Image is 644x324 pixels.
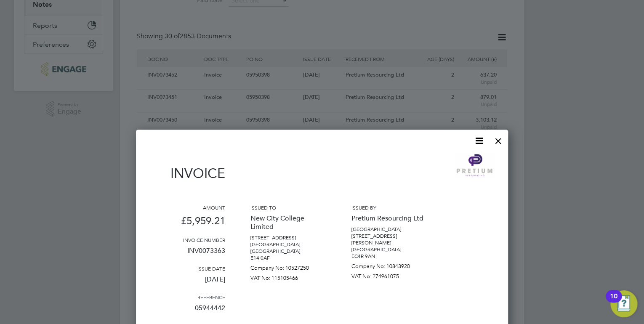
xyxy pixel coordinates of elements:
p: New City College Limited [250,211,326,234]
p: £5,959.21 [149,211,225,236]
p: Pretium Resourcing Ltd [351,211,427,226]
h3: Issued to [250,204,326,211]
p: [GEOGRAPHIC_DATA] [351,226,427,233]
h3: Invoice number [149,236,225,243]
p: VAT No: 274961075 [351,270,427,280]
h3: Reference [149,294,225,300]
p: Company No: 10527250 [250,261,326,271]
button: Open Resource Center, 10 new notifications [610,290,637,317]
p: [GEOGRAPHIC_DATA] [250,248,326,255]
p: EC4R 9AN [351,253,427,260]
h1: Invoice [149,165,225,181]
img: pretium-logo-remittance.png [454,153,495,178]
p: Company No: 10843920 [351,260,427,270]
div: 10 [610,296,617,307]
p: [DATE] [149,272,225,294]
p: E14 0AF [250,255,326,261]
p: [GEOGRAPHIC_DATA] [250,241,326,248]
p: INV0073363 [149,243,225,265]
p: [STREET_ADDRESS] [250,234,326,241]
p: VAT No: 115105466 [250,271,326,282]
h3: Issue date [149,265,225,272]
h3: Amount [149,204,225,211]
p: [GEOGRAPHIC_DATA] [351,246,427,253]
p: 05944442 [149,300,225,322]
p: [STREET_ADDRESS][PERSON_NAME] [351,233,427,246]
h3: Issued by [351,204,427,211]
